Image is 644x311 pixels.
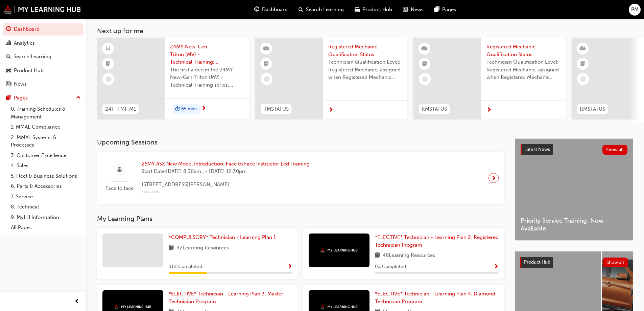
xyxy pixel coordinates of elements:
span: car-icon [6,68,11,74]
h3: Next up for me [86,27,644,35]
a: guage-iconDashboard [249,3,293,17]
span: Show Progress [494,264,499,270]
span: RMSTATUS [422,105,447,113]
span: learningRecordVerb_NONE-icon [580,76,586,82]
a: news-iconNews [398,3,429,17]
a: RMSTATUSRegistered Mechanic Qualification StatusTechnician Qualification Level: Registered Mechan... [255,38,407,119]
span: 32 Learning Resources [176,244,229,252]
span: News [411,6,424,14]
span: Registered Mechanic Qualification Status [328,43,402,58]
span: pages-icon [434,5,439,14]
span: news-icon [6,81,11,87]
h3: My Learning Plans [97,215,504,223]
img: mmal [114,305,151,309]
button: Show all [603,258,628,267]
img: mmal [320,305,358,309]
button: Pages [3,92,84,104]
div: Analytics [14,39,35,47]
span: booktick-icon [580,60,585,68]
a: search-iconSearch Learning [293,3,349,17]
span: 65 mins [181,105,197,113]
a: 4. Sales [8,160,84,171]
a: *ELECTIVE* Technician - Learning Plan 2: Registered Technician Program [375,234,499,249]
span: guage-icon [6,26,11,32]
span: learningRecordVerb_NONE-icon [422,76,428,82]
span: learningRecordVerb_NONE-icon [105,76,112,82]
span: 46 Learning Resources [383,251,435,260]
a: Search Learning [3,50,84,63]
span: search-icon [299,5,303,14]
a: 2. MMAL Systems & Processes [8,132,84,150]
a: *ELECTIVE* Technician - Learning Plan 3: Master Technician Program [169,290,292,305]
button: PM [629,4,641,16]
button: DashboardAnalyticsSearch LearningProduct HubNews [3,22,84,92]
span: PM [631,6,639,14]
span: 0 % Completed [375,263,406,271]
span: [STREET_ADDRESS][PERSON_NAME] [142,181,310,188]
div: Pages [14,94,28,102]
span: 31 % Completed [169,263,202,271]
img: mmal [3,5,81,14]
span: next-icon [491,173,496,183]
span: up-icon [76,93,81,102]
span: news-icon [403,5,408,14]
span: Registered Mechanic Qualification Status [486,43,560,58]
span: chart-icon [6,40,11,46]
span: Search Learning [306,6,344,14]
span: Technician Qualification Level: Registered Mechanic, assigned when Registered Mechanic modules ha... [328,58,402,81]
a: Analytics [3,37,84,49]
span: learningResourceType_INSTRUCTOR_LED-icon [422,44,427,53]
span: pages-icon [6,95,11,101]
div: Search Learning [14,53,51,61]
span: *ELECTIVE* Technician - Learning Plan 4: Diamond Technician Program [375,291,495,305]
span: Product Hub [524,259,550,265]
span: 24T_TMI_M1 [105,105,136,113]
a: 24T_TMI_M124MY New-Gen Triton (MV) - Technical Training: Video 1 of 3The first video in the 24MY ... [97,38,249,119]
span: search-icon [6,54,11,60]
a: All Pages [8,222,84,233]
a: Latest NewsShow allPriority Service Training: Now Available! [515,138,633,241]
span: Product Hub [362,6,392,14]
a: *ELECTIVE* Technician - Learning Plan 4: Diamond Technician Program [375,290,499,305]
button: Show Progress [494,263,499,271]
span: learningResourceType_INSTRUCTOR_LED-icon [264,44,269,53]
span: Pages [442,6,456,14]
a: 9. MyLH Information [8,212,84,223]
span: next-icon [201,106,206,112]
span: Technician Qualification Level: Registered Mechanic, assigned when Registered Mechanic modules ha... [486,58,560,81]
button: Show all [602,145,628,155]
span: learningResourceType_ELEARNING-icon [106,44,111,53]
a: 1. MMAL Compliance [8,122,84,132]
a: Face to face25MY ASX New Model Introduction: Face to Face Instructor Led TrainingStart Date:[DATE... [102,157,499,199]
span: sessionType_FACE_TO_FACE-icon [117,166,122,174]
a: 8. Technical [8,202,84,212]
a: 7. Service [8,192,84,202]
span: Start Date: [DATE] 8:30am , - [DATE] 12:30pm [142,168,310,175]
h3: Upcoming Sessions [97,138,504,146]
span: *COMPULSORY* Technician - Learning Plan 1 [169,234,276,240]
a: 3. Customer Excellence [8,150,84,161]
span: next-icon [486,107,492,113]
span: Dashboard [262,6,288,14]
span: learningResourceType_INSTRUCTOR_LED-icon [580,44,585,53]
a: News [3,78,84,90]
span: duration-icon [175,105,180,114]
div: Product Hub [14,67,44,74]
span: *ELECTIVE* Technician - Learning Plan 3: Master Technician Program [169,291,283,305]
img: mmal [320,248,358,252]
span: guage-icon [254,5,259,14]
div: News [14,80,27,88]
a: Product HubShow all [520,257,628,268]
span: book-icon [169,244,174,252]
button: Show Progress [287,263,292,271]
a: 0. Training Schedules & Management [8,104,84,122]
a: 5. Fleet & Business Solutions [8,171,84,181]
span: car-icon [355,5,360,14]
span: 25MY ASX New Model Introduction: Face to Face Instructor Led Training [142,160,310,168]
span: Face to face [102,184,136,192]
a: pages-iconPages [429,3,461,17]
span: learningRecordVerb_NONE-icon [264,76,270,82]
a: RMSTATUSRegistered Mechanic Qualification StatusTechnician Qualification Level: Registered Mechan... [413,38,566,119]
span: booktick-icon [422,60,427,68]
